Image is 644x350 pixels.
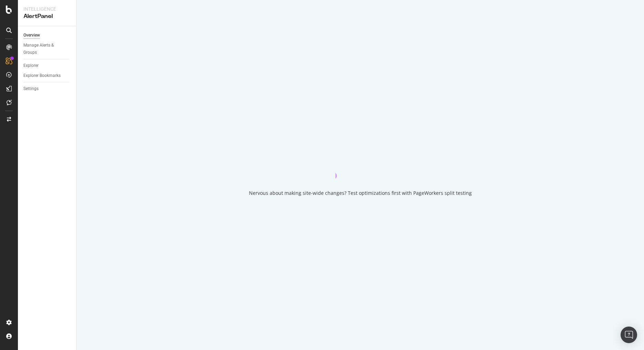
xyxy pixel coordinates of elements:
[23,32,71,39] a: Overview
[23,42,65,56] div: Manage Alerts & Groups
[621,327,637,343] div: Open Intercom Messenger
[23,32,40,39] div: Overview
[23,72,71,79] a: Explorer Bookmarks
[335,154,385,179] div: animation
[23,62,71,69] a: Explorer
[23,85,39,92] div: Settings
[249,190,472,197] div: Nervous about making site-wide changes? Test optimizations first with PageWorkers split testing
[23,62,39,69] div: Explorer
[23,85,71,92] a: Settings
[23,12,71,20] div: AlertPanel
[23,6,71,12] div: Intelligence
[23,72,61,79] div: Explorer Bookmarks
[23,42,71,56] a: Manage Alerts & Groups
